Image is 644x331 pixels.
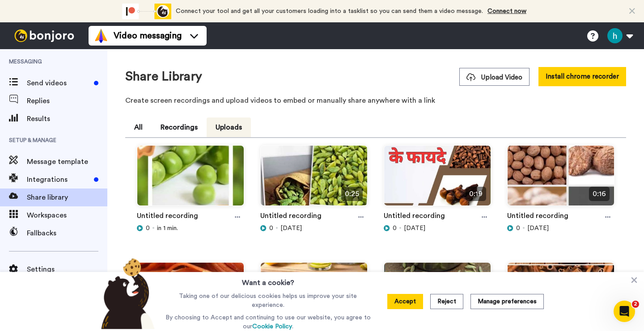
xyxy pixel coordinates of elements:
h3: Want a cookie? [242,272,294,288]
div: in 1 min. [137,224,244,233]
button: All [125,117,152,137]
button: Reject [430,294,463,309]
p: Create screen recordings and upload videos to embed or manually share anywhere with a link [125,95,626,106]
span: 0 [269,224,273,233]
span: Video messaging [114,29,182,42]
div: [DATE] [507,224,614,233]
p: By choosing to Accept and continuing to use our website, you agree to our . [163,313,373,331]
span: 0 [516,224,520,233]
img: 66d15da5-ad34-4ee0-b076-3cae384d1256_thumbnail_source_1755144247.jpg [384,263,491,330]
img: 2dea985a-d9f3-4b4b-8e43-cec3c93ef4c2_thumbnail_source_1755661682.jpg [137,146,244,213]
button: Accept [387,294,423,309]
span: 0 [393,224,397,233]
span: 0:25 [341,187,363,201]
img: vm-color.svg [94,29,108,43]
span: Integrations [27,174,90,185]
span: Share library [27,192,107,203]
h1: Share Library [125,70,202,84]
img: 1da50113-0521-4bbc-883e-087078c99476_thumbnail_source_1755403597.jpg [508,146,614,213]
iframe: Intercom live chat [614,301,635,322]
img: bj-logo-header-white.svg [11,29,78,42]
button: Uploads [207,117,251,137]
a: Untitled recording [384,210,445,224]
a: Cookie Policy [252,323,292,330]
button: Recordings [152,117,207,137]
img: 789ff8fe-37c8-4f39-8878-583b569edc5f_thumbnail_source_1755231644.jpg [261,263,367,330]
span: Settings [27,264,107,275]
div: [DATE] [384,224,491,233]
button: Install chrome recorder [538,67,626,86]
span: Send videos [27,78,90,88]
a: Connect now [487,8,526,14]
img: bbee1129-2fb2-4130-844c-d06d989e865c_thumbnail_source_1755490965.jpg [384,146,491,213]
span: 0 [146,224,150,233]
span: Upload Video [466,73,522,82]
img: 25cc25fb-d3c2-4d53-9038-dba66b76984c_thumbnail_source_1755575010.jpg [261,146,367,213]
span: 0:19 [466,187,486,201]
span: Replies [27,96,107,106]
span: 2 [632,301,639,308]
img: 5acd261b-bc12-4353-82eb-b61ee0ec5919_thumbnail_source_1755057614.jpg [508,263,614,330]
div: animation [122,4,171,19]
span: Message template [27,156,107,167]
span: Fallbacks [27,228,107,239]
a: Untitled recording [260,210,322,224]
span: 0:16 [589,187,610,201]
button: Manage preferences [470,294,544,309]
img: bear-with-cookie.png [93,258,159,329]
div: [DATE] [260,224,368,233]
a: Untitled recording [507,210,568,224]
p: Taking one of our delicious cookies helps us improve your site experience. [163,292,373,310]
span: Workspaces [27,210,107,221]
span: Results [27,113,107,124]
a: Untitled recording [137,210,198,224]
button: Upload Video [459,68,530,86]
span: Connect your tool and get all your customers loading into a tasklist so you can send them a video... [176,8,483,14]
img: 55046e09-a112-40e5-9b07-6ea0863edcbd_thumbnail_source_1755317521.jpg [137,263,244,330]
